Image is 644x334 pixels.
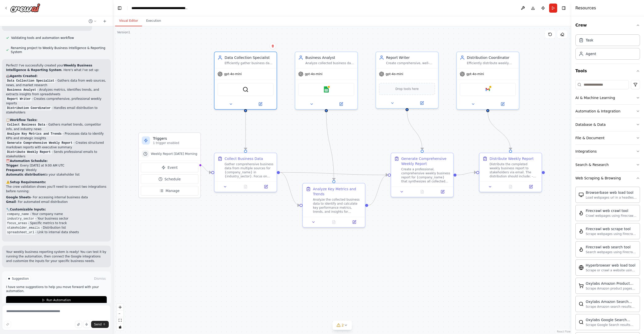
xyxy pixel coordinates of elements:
button: Manage [141,186,198,196]
li: to your stakeholder list [6,172,107,177]
button: Web Scraping & Browsing [575,172,640,185]
code: Collect Business Data [6,123,46,127]
span: gpt-4o-mini [305,72,323,76]
button: Upload files [75,321,82,328]
p: Your weekly business reporting system is ready! You can test it by running the automation, then c... [6,250,107,263]
div: Analyze collected business data to identify key metrics, trends, and insights for {company_name},... [305,61,354,65]
div: Integrations [575,149,597,154]
div: Crawl webpages using Firecrawl and return the contents [586,214,637,218]
h2: ⏰ [6,159,107,163]
span: Suggestion [12,277,29,281]
img: Oxylabsgooglesearchscrapertool [579,320,584,325]
div: Report WriterCreate comprehensive, well-structured weekly business reports that clearly present k... [375,52,439,109]
img: Oxylabsamazonsearchscrapertool [579,301,584,306]
div: Oxylabs Google Search Scraper tool [586,317,637,322]
div: Firecrawl web scrape tool [586,226,637,231]
div: Oxylabs Amazon Product Scraper tool [586,281,637,286]
div: Automation & Integration [575,109,621,114]
button: Schedule [141,174,198,184]
strong: Automation Schedule: [10,159,48,163]
img: Google gmail [485,86,491,92]
div: Distribute Weekly Report [490,156,534,161]
div: Firecrawl web crawl tool [586,208,637,213]
div: Analyze the collected business data to identify and calculate key performance metrics, trends, an... [313,198,362,214]
button: Execution [142,16,165,26]
span: Validating tools and automation workflow [11,36,74,40]
div: Report Writer [386,55,435,60]
div: Generate Comprehensive Weekly Report [401,156,450,166]
div: Triggers1 trigger enabledWeekly Report [DATE] MorningEventScheduleManage [138,132,201,198]
button: Hide right sidebar [560,5,567,12]
li: - Link to internal data sheets [6,230,107,234]
div: Scrape webpages using Firecrawl and return the contents [586,232,637,236]
li: - Creates comprehensive, professional weekly reports [6,97,107,106]
strong: Workflow Tasks: [10,118,37,122]
button: Click to speak your automation idea [83,321,90,328]
div: Scrape or crawl a website using Hyperbrowser and return the contents in properly formatted markdo... [586,268,637,272]
button: Open in side panel [408,100,436,106]
g: Edge from 9cf62daa-bff8-4cf7-8a04-beb0651ae5f6 to 8a8d0bf5-71ab-45e9-a64c-c16543a7d88b [457,170,476,177]
li: - Creates structured markdown reports with executive summary [6,140,107,150]
span: Run Automation [46,298,71,302]
div: Analyze Key Metrics and TrendsAnalyze the collected business data to identify and calculate key p... [302,183,365,228]
div: Business Analyst [305,55,354,60]
li: - For automated email distribution [6,200,107,204]
span: gpt-4o-mini [466,72,484,76]
button: Start a new chat [101,18,109,24]
button: fit view [117,317,123,324]
code: Analyze Key Metrics and Trends [6,132,63,136]
span: Weekly Report [DATE] Morning [151,152,197,156]
strong: Frequency [6,168,24,172]
img: Oxylabsamazonproductscrapertool [579,283,584,288]
button: toggle interactivity [117,324,123,330]
g: Edge from 75bd884b-a9b2-419a-a5ba-fa8ba8593b83 to 8fed3121-a3eb-41e9-9789-f2cda07e577c [324,112,336,180]
h2: 📋 [6,118,107,122]
div: Distribute the completed weekly business report to stakeholders via email. The distribution shoul... [490,162,539,178]
button: Open in side panel [327,101,355,107]
div: Hyperbrowser web load tool [586,263,637,268]
div: Distribution Coordinator [467,55,516,60]
img: Logo [10,3,40,12]
div: Create comprehensive, well-structured weekly business reports that clearly present key metrics, t... [386,61,435,65]
span: Schedule [165,177,181,182]
div: Crew [575,32,640,64]
button: No output available [500,184,521,190]
div: Distribute Weekly ReportDistribute the completed weekly business report to stakeholders via email... [479,153,542,192]
div: Create a professional, comprehensive weekly business report for {company_name} that synthesizes a... [401,167,450,183]
button: Integrations [575,145,640,158]
div: React Flow controls [117,304,123,330]
button: Run Automation [6,296,107,304]
li: - Sends professional emails to stakeholders [6,150,107,159]
div: Web Scraping & Browsing [575,176,621,181]
button: Open in side panel [488,101,517,107]
span: Send [94,322,102,326]
div: Load webpages url in a headless browser using Browserbase and return the contents [586,196,637,200]
img: Firecrawlsearchtool [579,247,584,252]
span: gpt-4o-mini [224,72,242,76]
div: Business AnalystAnalyze collected business data to identify key metrics, trends, and insights for... [295,52,358,110]
div: AI & Machine Learning [575,95,615,100]
h3: Triggers [153,136,197,141]
strong: Trigger [6,164,18,167]
a: React Flow attribution [557,330,571,333]
span: gpt-4o-mini [386,72,403,76]
li: - Gathers data from web sources, news, and market research [6,78,107,87]
strong: Automatic distribution [6,173,45,176]
button: Improve this prompt [4,321,11,328]
button: Dismiss [93,276,107,281]
p: Perfect! I've successfully created your . Here's what I've set up: [6,63,107,72]
div: Browserbase web load tool [586,190,637,195]
code: stakeholder_emails [6,226,41,230]
button: Hide left sidebar [116,5,123,12]
div: Generate Comprehensive Weekly ReportCreate a professional, comprehensive weekly business report f... [391,153,454,197]
li: : Weekly [6,168,107,172]
code: Data Collection Specialist [6,79,55,83]
strong: Google Sheets [6,196,31,199]
g: Edge from ac8e8ff5-9846-4dfc-b260-75c9e66ed6cb to 8fed3121-a3eb-41e9-9789-f2cda07e577c [280,170,300,208]
span: 2 [342,323,344,328]
code: spreadsheet_url [6,230,35,235]
code: Report Writer [6,97,32,101]
button: Crew [575,18,640,32]
div: Collect Business Data [225,156,263,161]
button: Event [141,163,198,172]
